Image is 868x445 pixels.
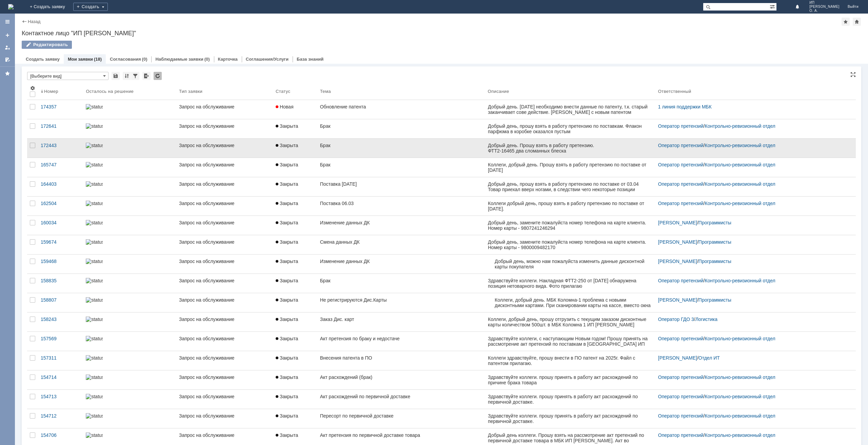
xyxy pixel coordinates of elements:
a: statusbar-100 (1).png [83,293,176,312]
div: Ответственный [658,89,691,94]
a: 158807 [38,293,83,312]
div: Контактное лицо "ИП [PERSON_NAME]" [22,30,861,37]
div: Брак [320,162,482,167]
div: Запрос на обслуживание [179,278,270,283]
a: 157311 [38,351,83,370]
span: Закрыта [276,413,298,419]
a: Мои заявки [2,42,13,53]
div: 154714 [41,375,80,380]
div: Сохранить вид [112,72,120,80]
a: Брак [317,119,485,138]
div: Запрос на обслуживание [179,220,270,225]
a: Обновление патента [317,100,485,119]
a: Запрос на обслуживание [176,216,273,235]
a: Закрыта [273,139,317,158]
img: statusbar-100 (1).png [86,220,103,225]
a: Программисты [698,297,731,303]
span: Закрыта [276,123,298,129]
span: Закрыта [276,394,298,399]
th: Статус [273,83,317,100]
a: Контрольно-ревизионный отдел [705,201,775,206]
img: statusbar-100 (1).png [86,278,103,283]
a: Программисты [698,220,731,225]
a: Запрос на обслуживание [176,139,273,158]
img: statusbar-100 (1).png [86,162,103,167]
a: statusbar-100 (1).png [83,216,176,235]
div: Запрос на обслуживание [179,143,270,148]
span: О. А. [809,9,840,13]
a: Брак [317,158,485,177]
img: statusbar-100 (1).png [86,413,103,419]
a: statusbar-100 (1).png [83,255,176,274]
a: Закрыта [273,351,317,370]
div: (0) [204,57,210,62]
a: Оператор претензий [658,394,704,399]
div: Создать [73,3,108,11]
a: Наблюдаемые заявки [155,57,203,62]
a: Закрыта [273,158,317,177]
a: Оператор претензий [658,432,704,438]
a: Оператор претензий [658,201,704,206]
a: Запрос на обслуживание [176,293,273,312]
div: Изменение данных ДК [320,220,482,225]
a: Изменение данных ДК [317,216,485,235]
a: Мои заявки [68,57,93,62]
img: statusbar-100 (1).png [86,181,103,187]
a: Контрольно-ревизионный отдел [705,123,775,129]
div: / [658,317,848,322]
div: Обновление патента [320,104,482,109]
div: / [658,201,848,206]
a: statusbar-100 (1).png [83,197,176,216]
div: 159468 [41,259,80,264]
div: Запрос на обслуживание [179,375,270,380]
div: Запрос на обслуживание [179,123,270,129]
a: Оператор претензий [658,123,704,129]
div: 154712 [41,413,80,419]
a: statusbar-100 (1).png [83,370,176,389]
div: Сортировка... [123,72,131,80]
img: statusbar-100 (1).png [86,104,103,109]
div: Экспорт списка [142,72,151,80]
a: Соглашения/Услуги [246,57,289,62]
div: Запрос на обслуживание [179,239,270,245]
div: На всю страницу [850,72,856,77]
a: Закрыта [273,293,317,312]
a: Контрольно-ревизионный отдел [705,278,775,283]
a: Запрос на обслуживание [176,351,273,370]
a: Контрольно-ревизионный отдел [705,336,775,341]
a: Оператор претензий [658,278,704,283]
a: Брак [317,274,485,293]
div: Описание [488,89,509,94]
div: Поставка [DATE] [320,181,482,187]
div: Запрос на обслуживание [179,297,270,303]
a: 1 линия поддержки МБК [658,104,712,109]
a: Смена данных ДК [317,235,485,254]
span: Закрыта [276,336,298,341]
img: statusbar-100 (1).png [86,394,103,399]
th: Ответственный [655,83,850,100]
a: Закрыта [273,312,317,331]
a: Оператор претензий [658,375,704,380]
div: Запрос на обслуживание [179,201,270,206]
a: statusbar-100 (1).png [83,100,176,119]
a: Оператор претензий [658,143,704,148]
a: Запрос на обслуживание [176,332,273,351]
div: 164403 [41,181,80,187]
a: 159468 [38,255,83,274]
a: 154714 [38,370,83,389]
a: Контрольно-ревизионный отдел [705,162,775,167]
a: Контрольно-ревизионный отдел [705,143,775,148]
a: statusbar-100 (1).png [83,409,176,428]
span: Закрыта [276,143,298,148]
a: Логистика [695,317,717,322]
div: (0) [142,57,147,62]
div: (18) [94,57,102,62]
a: 159674 [38,235,83,254]
a: Оператор претензий [658,413,704,419]
a: Запрос на обслуживание [176,390,273,409]
div: 154713 [41,394,80,399]
a: Программисты [698,259,731,264]
div: / [658,413,848,419]
a: [PERSON_NAME] [658,355,697,361]
a: 165747 [38,158,83,177]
